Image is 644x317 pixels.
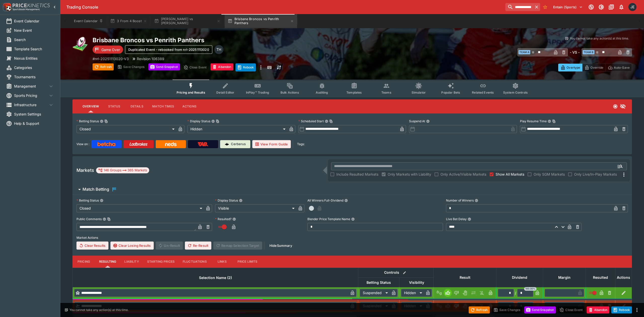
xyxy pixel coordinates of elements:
[148,100,178,112] button: Match Times
[478,302,486,310] button: Eliminated In Play
[156,242,183,250] span: Un-Result
[72,184,632,194] button: Match Betting
[452,302,460,310] button: Lose
[280,91,299,94] span: Bulk Actions
[524,306,556,313] button: Send Snapshot
[198,142,208,146] img: TabNZ
[2,2,12,12] img: PriceKinetics Logo
[534,172,565,177] span: Only SGM Markets
[185,242,211,250] button: Re-Result
[616,162,625,171] button: Open
[103,217,106,221] button: Public CommentsCopy To Clipboard
[472,91,494,94] span: Related Events
[216,91,234,94] span: Detail Editor
[558,64,582,71] button: Overtype
[444,302,452,310] button: Win
[435,302,443,310] button: Not Set
[307,198,343,203] p: All Winners Full-Dividend
[361,280,396,286] span: Betting Status
[615,268,632,287] th: Actions
[401,302,424,310] div: Hidden
[469,302,477,310] button: Push
[179,256,211,268] button: Fluctuations
[550,3,586,11] button: Select Tenant
[298,119,324,123] p: Scheduled Start
[452,289,460,297] button: Lose
[461,302,469,310] button: Void
[76,234,628,242] label: Market Actions
[613,104,618,109] svg: Closed
[120,256,143,268] button: Liability
[444,289,452,297] button: Win
[14,46,54,52] span: Template Search
[76,119,99,123] p: Betting Status
[297,140,305,148] label: Tags:
[14,121,54,126] span: Help & Support
[14,37,54,42] span: Search
[215,198,238,203] p: Display Status
[258,63,264,71] button: more
[524,287,537,291] span: 100.00%
[69,308,129,312] p: You cannot take any action(s) at this time.
[583,50,594,54] span: Team B
[76,167,94,173] h5: Markets
[548,120,551,123] button: Play Resume TimeCopy To Clipboard
[211,120,215,123] button: Display StatusCopy To Clipboard
[475,199,478,202] button: Number of Winners
[76,198,99,203] p: Betting Status
[617,3,626,12] button: Notifications
[426,120,430,123] button: Suspend At
[14,56,54,61] span: Nexus Entities
[446,217,467,221] p: Live Bet Delay
[177,91,205,94] span: Pricing and Results
[628,3,636,11] div: James Edlin
[239,199,243,202] button: Display Status
[101,47,120,52] p: Game Over
[14,28,54,33] span: New Event
[586,268,615,287] th: Resulted
[14,93,48,98] span: Sports Pricing
[93,36,362,44] h2: Copy To Clipboard
[440,172,486,177] span: Only Active/Visible Markets
[126,100,148,112] button: Details
[587,3,596,12] button: Connected to PK
[214,45,223,54] div: Todd Henderson
[71,14,106,28] button: Event Calendar
[129,142,148,146] img: Ladbrokes
[520,119,547,123] p: Play Resume Time
[478,289,486,297] button: Eliminated In Play
[543,268,586,287] th: Margin
[252,140,291,148] button: View Form Guide
[587,307,609,312] span: Mark an event as closed and abandoned.
[151,14,224,28] button: [PERSON_NAME] vs [PERSON_NAME]
[620,103,626,109] svg: Hidden
[13,4,50,7] img: PriceKinetics
[469,289,477,297] button: Push
[307,217,350,221] p: Blender Price Template Name
[597,3,606,12] button: Toggle light/dark mode
[505,3,533,11] input: search
[14,74,54,80] span: Tournaments
[107,14,150,28] button: 3 From 4 Boost
[187,125,287,133] div: Hidden
[558,64,632,71] div: Start From
[401,269,408,276] button: Bulk edit
[211,256,233,268] button: Links
[14,111,54,117] span: System Settings
[409,119,425,123] p: Suspend At
[412,91,426,94] span: Simulator
[93,56,129,61] p: Copy To Clipboard
[469,306,490,313] button: Refresh
[503,91,528,94] span: System Controls
[98,167,147,173] div: 146 Groups 365 Markets
[606,64,632,71] button: Auto-Save
[541,3,549,11] button: No Bookmarks
[231,142,246,147] p: Cerberus
[360,302,390,310] div: Suspended
[329,120,333,123] button: Copy To Clipboard
[570,50,580,55] h6: - VS -
[215,217,231,221] p: Resulted?
[388,172,431,177] span: Only Markets with Liability
[587,306,609,313] button: Abandon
